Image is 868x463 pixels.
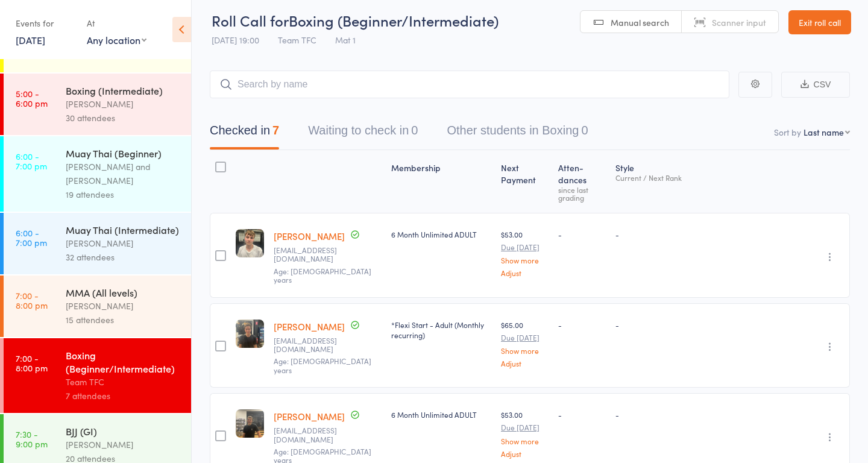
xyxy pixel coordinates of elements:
[501,229,549,277] div: $53.00
[4,276,191,337] a: 7:00 -8:00 pmMMA (All levels)[PERSON_NAME]15 attendees
[16,13,75,33] div: Events for
[236,229,264,257] img: image1758013994.png
[66,111,181,125] div: 30 attendees
[496,156,553,207] div: Next Payment
[66,389,181,403] div: 7 attendees
[66,348,181,375] div: Boxing (Beginner/Intermediate)
[501,450,549,458] a: Adjust
[501,347,549,354] a: Show more
[87,33,146,46] div: Any location
[66,223,181,236] div: Muay Thai (Intermediate)
[274,246,382,263] small: FreddieBurgess123@outlook.com
[66,286,181,299] div: MMA (All levels)
[501,359,549,367] a: Adjust
[501,409,549,457] div: $53.00
[501,333,549,342] small: Due [DATE]
[781,72,850,98] button: CSV
[391,409,491,420] div: 6 Month Unlimited ADULT
[16,291,48,310] time: 7:00 - 8:00 pm
[4,136,191,212] a: 6:00 -7:00 pmMuay Thai (Beginner)[PERSON_NAME] and [PERSON_NAME]19 attendees
[391,320,491,340] div: *Flexi Start - Adult (Monthly recurring)
[615,229,753,239] div: -
[66,250,181,264] div: 32 attendees
[66,97,181,111] div: [PERSON_NAME]
[236,409,264,438] img: image1757927644.png
[501,243,549,251] small: Due [DATE]
[210,118,279,150] button: Checked in7
[274,230,345,242] a: [PERSON_NAME]
[16,429,48,449] time: 7:30 - 9:00 pm
[611,156,758,207] div: Style
[501,423,549,432] small: Due [DATE]
[4,213,191,274] a: 6:00 -7:00 pmMuay Thai (Intermediate)[PERSON_NAME]32 attendees
[774,126,801,138] label: Sort by
[16,89,48,108] time: 5:00 - 6:00 pm
[16,33,45,46] a: [DATE]
[391,229,491,239] div: 6 Month Unlimited ADULT
[212,34,259,46] span: [DATE] 19:00
[558,186,605,201] div: since last grading
[274,336,382,354] small: Willharris06@icloud.com
[274,410,345,423] a: [PERSON_NAME]
[501,269,549,277] a: Adjust
[274,266,371,285] span: Age: [DEMOGRAPHIC_DATA] years
[501,320,549,367] div: $65.00
[558,409,605,420] div: -
[788,10,851,34] a: Exit roll call
[335,34,356,46] span: Mat 1
[615,174,753,181] div: Current / Next Rank
[712,16,766,28] span: Scanner input
[274,426,382,444] small: Mattyhogan161@gmail.com
[66,187,181,201] div: 19 attendees
[289,10,498,30] span: Boxing (Beginner/Intermediate)
[66,84,181,97] div: Boxing (Intermediate)
[66,236,181,250] div: [PERSON_NAME]
[501,437,549,445] a: Show more
[16,353,48,373] time: 7:00 - 8:00 pm
[386,156,496,207] div: Membership
[611,16,669,28] span: Manual search
[4,74,191,135] a: 5:00 -6:00 pmBoxing (Intermediate)[PERSON_NAME]30 attendees
[16,151,47,171] time: 6:00 - 7:00 pm
[4,338,191,413] a: 7:00 -8:00 pmBoxing (Beginner/Intermediate)Team TFC7 attendees
[66,299,181,313] div: [PERSON_NAME]
[558,320,605,330] div: -
[66,313,181,327] div: 15 attendees
[581,124,588,137] div: 0
[212,10,289,30] span: Roll Call for
[66,160,181,187] div: [PERSON_NAME] and [PERSON_NAME]
[501,256,549,264] a: Show more
[274,320,345,333] a: [PERSON_NAME]
[66,375,181,389] div: Team TFC
[411,124,418,137] div: 0
[804,126,844,138] div: Last name
[308,118,418,150] button: Waiting to check in0
[272,124,279,137] div: 7
[278,34,316,46] span: Team TFC
[66,438,181,452] div: [PERSON_NAME]
[615,409,753,420] div: -
[66,146,181,160] div: Muay Thai (Beginner)
[87,13,146,33] div: At
[558,229,605,239] div: -
[16,228,47,247] time: 6:00 - 7:00 pm
[210,71,729,98] input: Search by name
[236,320,264,348] img: image1756195355.png
[447,118,588,150] button: Other students in Boxing0
[274,356,371,374] span: Age: [DEMOGRAPHIC_DATA] years
[553,156,610,207] div: Atten­dances
[66,424,181,438] div: BJJ (GI)
[615,320,753,330] div: -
